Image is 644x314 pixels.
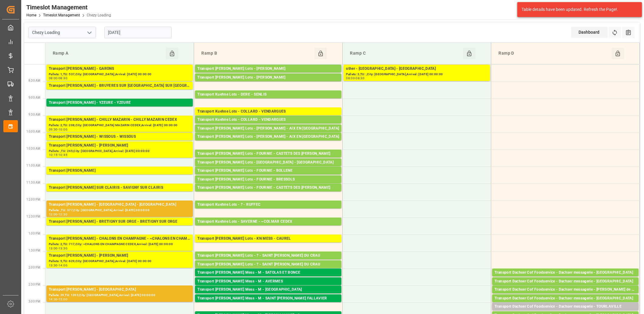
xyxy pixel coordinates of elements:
div: Pallets: 2,TU: 1039,City: RUFFEC,Arrival: [DATE] 00:00:00 [197,208,339,213]
div: - [58,128,59,131]
div: Pallets: 3,TU: 93,City: [GEOGRAPHIC_DATA],Arrival: [DATE] 00:00:00 [49,106,190,111]
div: Transport [PERSON_NAME] - BRUYERES SUR [GEOGRAPHIC_DATA] SUR [GEOGRAPHIC_DATA] [49,83,190,89]
div: Transport Dachser Cof Foodservice - Dachser messagerie - [GEOGRAPHIC_DATA] [495,279,636,285]
span: 2:30 PM [29,283,40,286]
div: 14:30 [49,298,58,301]
div: Ramp D [496,48,612,59]
div: Pallets: 2,TU: 671,City: [GEOGRAPHIC_DATA][PERSON_NAME],Arrival: [DATE] 00:00:00 [197,268,339,273]
div: Pallets: ,TU: 31,City: [GEOGRAPHIC_DATA][PERSON_NAME],Arrival: [DATE] 00:00:00 [197,302,339,307]
div: Pallets: 1,TU: 13,City: [GEOGRAPHIC_DATA],Arrival: [DATE] 00:00:00 [495,285,636,290]
div: Transport [PERSON_NAME] - CHALONS EN CHAMPAGNE - ~CHALONS EN CHAMPAGNE CEDEX [49,236,190,242]
span: 8:30 AM [29,79,40,82]
div: Transport [PERSON_NAME] Lots - ? - SAINT [PERSON_NAME] DU CRAU [197,253,339,259]
div: 14:00 [59,264,67,267]
div: Transport Dachser Cof Foodservice - Dachser messagerie - [GEOGRAPHIC_DATA] [495,295,636,302]
div: - [58,154,59,156]
div: Pallets: ,TU: 377,City: [GEOGRAPHIC_DATA],Arrival: [DATE] 00:00:00 [49,208,190,213]
div: 08:00 [346,77,355,79]
div: Transport Dachser Cof Foodservice - Dachser messagerie - TOURLAVILLE [495,304,636,310]
span: 9:00 AM [29,96,40,99]
div: Transport [PERSON_NAME] Lots - FOURNIE - CASTETS DES [PERSON_NAME] [197,185,339,191]
div: - [58,247,59,250]
div: Pallets: ,TU: 245,City: [GEOGRAPHIC_DATA],Arrival: [DATE] 00:00:00 [49,149,190,154]
div: Pallets: 14,TU: 544,City: [GEOGRAPHIC_DATA],Arrival: [DATE] 00:00:00 [197,123,339,128]
div: Pallets: ,TU: 127,City: [GEOGRAPHIC_DATA],Arrival: [DATE] 00:00:00 [49,174,190,179]
div: 09:30 [49,128,58,131]
div: Pallets: 1,TU: 537,City: [GEOGRAPHIC_DATA],Arrival: [DATE] 00:00:00 [49,72,190,77]
div: Pallets: 2,TU: 208,City: [GEOGRAPHIC_DATA] MAZARIN CEDEX,Arrival: [DATE] 00:00:00 [49,123,190,128]
button: open menu [85,28,94,37]
div: Transport [PERSON_NAME] - [GEOGRAPHIC_DATA] [49,287,190,293]
div: Transport Dachser Cof Foodservice - Dachser messagerie - [GEOGRAPHIC_DATA] [495,270,636,276]
div: Transport [PERSON_NAME] - [GEOGRAPHIC_DATA] - [GEOGRAPHIC_DATA] [49,202,190,208]
div: - [58,298,59,301]
div: Pallets: ,TU: 132,City: [GEOGRAPHIC_DATA],Arrival: [DATE] 00:00:00 [49,89,190,94]
input: DD-MM-YYYY [104,27,172,38]
div: Transport [PERSON_NAME] Lots - FOURNIE - BOLLENE [197,168,339,174]
div: Pallets: 16,TU: 192,City: [GEOGRAPHIC_DATA],Arrival: [DATE] 00:00:00 [197,115,339,120]
div: Pallets: ,TU: 8,City: SATOLAS ET BONCE,Arrival: [DATE] 00:00:00 [197,276,339,281]
div: Transport Kuehne Lots - SAVERNE - ~COLMAR CEDEX [197,219,339,225]
div: 12:30 [59,213,67,216]
div: 13:30 [49,264,58,267]
div: Pallets: ,TU: 285,City: [GEOGRAPHIC_DATA],Arrival: [DATE] 00:00:00 [197,98,339,103]
div: Transport [PERSON_NAME] Lots - FOURNIE - CASTETS DES [PERSON_NAME] [197,151,339,157]
div: Transport Dachser Cof Foodservice - Dachser messagerie - [PERSON_NAME] de Guadaira Sevilla [495,287,636,293]
div: Pallets: 39,TU: 1393,City: [GEOGRAPHIC_DATA],Arrival: [DATE] 00:00:00 [49,293,190,298]
div: Transport [PERSON_NAME] - CHILLY MAZARIN - CHILLY MAZARIN CEDEX [49,117,190,123]
div: Pallets: ,TU: 116,City: [GEOGRAPHIC_DATA],Arrival: [DATE] 00:00:00 [197,81,339,86]
div: Transport Kuehne Lots - ? - RUFFEC [197,202,339,208]
div: - [355,77,356,79]
span: 12:30 PM [26,215,40,218]
div: 08:30 [59,77,67,79]
div: Pallets: 3,TU: ,City: [GEOGRAPHIC_DATA],Arrival: [DATE] 00:00:00 [346,72,488,77]
div: Pallets: 31,TU: 512,City: CARQUEFOU,Arrival: [DATE] 00:00:00 [197,72,339,77]
div: Pallets: 2,TU: ,City: BOLLENE,Arrival: [DATE] 00:00:00 [197,174,339,179]
div: Pallets: ,TU: 73,City: [GEOGRAPHIC_DATA],Arrival: [DATE] 00:00:00 [49,225,190,230]
div: Transport [PERSON_NAME] Mess - M - SAINT [PERSON_NAME] FALLAVIER [197,295,339,302]
div: Transport Kuehne Lots - COLLARD - VENDARGUES [197,109,339,115]
div: - [58,213,59,216]
span: 3:00 PM [29,300,40,303]
div: Transport [PERSON_NAME] - GARONS [49,66,190,72]
div: Transport [PERSON_NAME] Lots - [PERSON_NAME] - AIX EN [GEOGRAPHIC_DATA] [197,134,339,140]
div: - [58,77,59,79]
div: Transport [PERSON_NAME] Mess - M - AVERMES [197,279,339,285]
span: 1:30 PM [29,249,40,252]
div: 10:45 [59,154,67,156]
div: Pallets: 1,TU: 84,City: BRESSOLS,Arrival: [DATE] 00:00:00 [197,183,339,188]
div: Transport [PERSON_NAME] [49,168,190,174]
div: Transport [PERSON_NAME] SUR CLAIRIS - SAVIGNY SUR CLAIRIS [49,185,190,191]
input: Type to search/select [29,27,96,38]
div: Table details have been updated. Refresh the Page!. [522,6,633,13]
div: Pallets: 5,TU: ,City: WISSOUS,Arrival: [DATE] 00:00:00 [49,140,190,145]
div: Transport [PERSON_NAME] Lots - KN MESS - CAUREL [197,236,339,242]
div: 13:30 [59,247,67,250]
div: Pallets: ,TU: 168,City: CASTETS DES [PERSON_NAME],Arrival: [DATE] 00:00:00 [197,191,339,196]
div: Transport [PERSON_NAME] - [PERSON_NAME] [49,143,190,149]
div: Pallets: 3,TU: 716,City: [GEOGRAPHIC_DATA][PERSON_NAME],Arrival: [DATE] 00:00:00 [197,259,339,264]
div: 10:15 [49,154,58,156]
div: 10:00 [59,128,67,131]
div: 15:00 [59,298,67,301]
div: 12:00 [49,213,58,216]
div: Pallets: ,TU: 20,City: [GEOGRAPHIC_DATA],Arrival: [DATE] 00:00:00 [197,140,339,145]
div: Transport [PERSON_NAME] - YZEURE - YZEURE [49,100,190,106]
div: Transport [PERSON_NAME] Mess - M - SATOLAS ET BONCE [197,270,339,276]
div: Transport [PERSON_NAME] Lots - [PERSON_NAME] [197,75,339,81]
div: Pallets: 1,TU: ,City: CASTETS DES [PERSON_NAME],Arrival: [DATE] 00:00:00 [197,157,339,162]
div: Timeslot Management [26,3,111,12]
span: 10:30 AM [26,147,40,150]
font: Dashboard [579,30,599,35]
div: Pallets: ,TU: 65,City: [GEOGRAPHIC_DATA],Arrival: [DATE] 00:00:00 [197,132,339,137]
div: Pallets: 1,TU: 30,City: [GEOGRAPHIC_DATA],Arrival: [DATE] 00:00:00 [49,191,190,196]
div: Transport [PERSON_NAME] Lots - [GEOGRAPHIC_DATA] - [GEOGRAPHIC_DATA] [197,160,339,166]
div: Transport [PERSON_NAME] Lots - FOURNIE - BRESSOLS [197,177,339,183]
div: - [58,264,59,267]
div: other - [GEOGRAPHIC_DATA] - [GEOGRAPHIC_DATA] [346,66,488,72]
a: Timeslot Management [43,13,80,17]
div: Pallets: 5,TU: 538,City: ~COLMAR CEDEX,Arrival: [DATE] 00:00:00 [197,225,339,230]
div: Transport [PERSON_NAME] Lots - ? - SAINT [PERSON_NAME] DU CRAU [197,262,339,268]
div: Transport [PERSON_NAME] - WISSOUS - WISSOUS [49,134,190,140]
span: 1:00 PM [29,232,40,235]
